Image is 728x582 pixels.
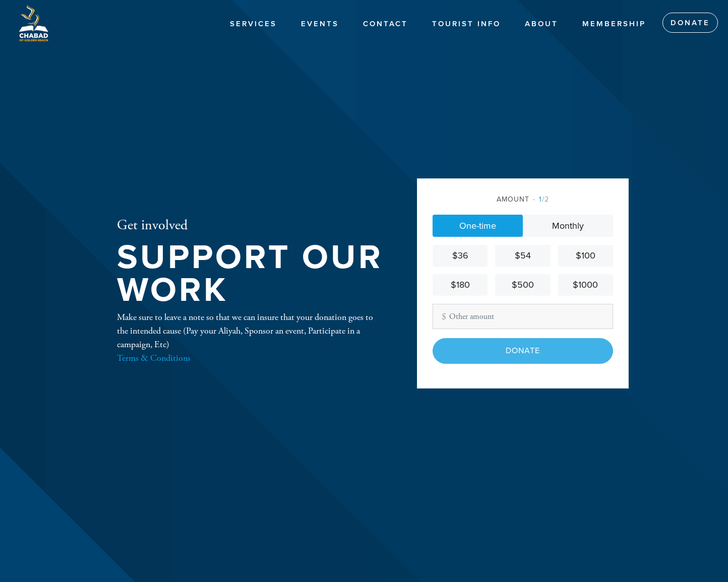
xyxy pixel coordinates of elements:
[117,310,384,365] div: Make sure to leave a note so that we can insure that your donation goes to the intended cause (Pa...
[575,15,653,34] a: Membership
[433,274,488,296] a: $180
[662,13,718,33] a: Donate
[437,278,483,292] div: $180
[15,5,51,41] img: Logo%20GB1.png
[117,217,384,234] h2: Get involved
[558,245,613,267] a: $100
[437,249,483,263] div: $36
[433,215,523,237] a: One-time
[433,194,613,205] div: Amount
[117,352,191,364] a: Terms & Conditions
[562,278,609,292] div: $1000
[533,195,549,204] span: /2
[499,278,546,292] div: $500
[117,241,384,306] h1: Support our work
[539,195,542,204] span: 1
[355,15,415,34] a: Contact
[495,245,550,267] a: $54
[523,215,613,237] a: Monthly
[558,274,613,296] a: $1000
[222,15,284,34] a: Services
[562,249,609,263] div: $100
[424,15,508,34] a: Tourist Info
[517,15,566,34] a: About
[499,249,546,263] div: $54
[495,274,550,296] a: $500
[433,245,488,267] a: $36
[433,304,613,329] input: Other amount
[293,15,346,34] a: Events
